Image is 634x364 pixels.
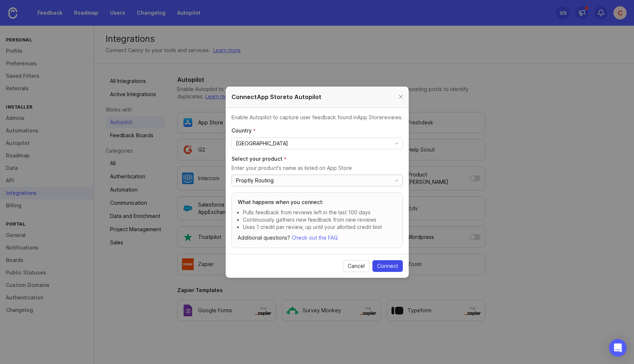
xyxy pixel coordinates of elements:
p: Continuously gathers new feedback from new reviews [243,216,397,223]
span: Connect App Store to Autopilot [232,93,321,101]
p: Uses 1 credit per review, up until your allotted credit limit [243,223,397,231]
div: toggle menu [232,175,403,186]
p: Enter your product's name as listed on App Store [232,164,403,172]
svg: toggle icon [391,178,402,183]
p: Pulls feedback from reviews left in the last 100 days [243,209,397,216]
h3: What happens when you connect: [238,199,397,206]
span: Cancel [348,262,365,270]
svg: toggle icon [391,141,402,146]
a: Check out the FAQ [292,234,338,241]
span: Connect [377,262,398,270]
button: Connect [372,260,403,272]
p: Select your product [232,155,403,163]
button: Cancel [343,260,369,272]
p: Country [232,127,403,135]
input: Norway [236,139,387,148]
input: Proptly Routing [236,176,387,185]
div: toggle menu [232,138,403,149]
div: Open Intercom Messenger [609,339,627,357]
p: Additional questions? [238,234,397,242]
p: Enable Autopilot to capture user feedback found in App Store reviews. [232,114,403,121]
